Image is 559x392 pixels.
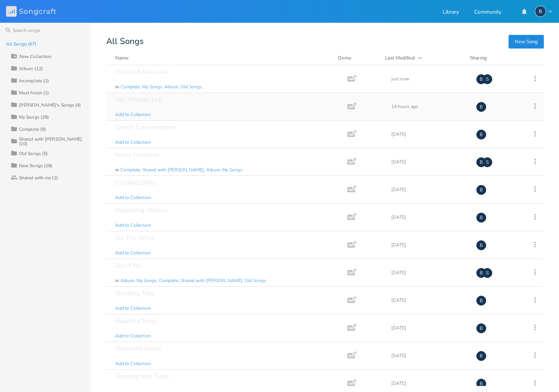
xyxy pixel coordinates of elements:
span: Complete, Shared with [PERSON_NAME], Album, My Songs [121,167,242,173]
div: steddave [482,157,492,167]
div: Bluecatz [476,296,486,306]
div: [DATE] [391,353,467,358]
div: Beautiful Mess [115,318,157,324]
div: Bluecatz [476,74,486,84]
div: Running Into Trees [115,373,169,379]
div: New Collection [19,54,51,59]
div: I Never Knew Love [115,69,169,75]
div: Working Title [115,290,154,296]
div: Demo [338,54,376,62]
div: [DATE] [391,381,467,386]
div: [DATE] [391,215,467,220]
div: [DATE] [391,132,467,136]
span: in [115,278,119,284]
div: Must finish (1) [19,91,49,95]
div: just now [391,77,467,81]
span: Add to Collection [115,222,151,229]
div: Bluecatz [476,157,486,167]
div: steddave [482,74,492,84]
div: Bluecatz [476,130,486,140]
div: [DATE] [391,187,467,192]
div: Bluecatz [476,268,486,278]
div: [DATE] [391,270,467,275]
span: Add to Collection [115,111,151,118]
span: Album, My Songs, Complete, Shared with [PERSON_NAME], Old Songs [121,278,266,284]
div: steddave [482,268,492,278]
div: [DATE] [391,243,467,247]
a: Library [443,9,459,16]
div: Don't You [115,262,143,269]
div: Complete (9) [19,127,46,132]
div: My Songs (28) [19,115,49,119]
div: Bluecatz [476,240,486,250]
div: Bluecatz [535,6,546,17]
div: Bluecatz [476,185,486,195]
div: [PERSON_NAME]'s Songs (4) [19,103,81,107]
div: Last Modified [385,55,415,61]
div: [DATE] [391,298,467,303]
span: in [115,84,119,90]
div: Old Songs (5) [19,151,48,156]
span: in [115,167,119,173]
div: Welcome Home [115,345,161,352]
span: Complete, My Songs, Album, Old Songs [121,84,202,90]
div: Bluecatz [476,351,486,361]
span: Add to Collection [115,194,151,201]
div: New Songs (18) [19,163,52,168]
div: Name [115,55,129,61]
button: Last Modified [385,54,461,62]
button: Name [115,54,329,62]
div: All Songs (67) [6,42,36,46]
div: Sharing [470,54,515,62]
div: Ten Minutes Left [115,96,163,103]
div: Corner Conversations [115,124,176,130]
div: Album (12) [19,66,43,71]
div: On The Wind [115,235,154,241]
span: Add to Collection [115,361,151,367]
div: [DATE] [391,326,467,330]
button: B [535,6,553,17]
span: Add to Collection [115,305,151,312]
div: Bluecatz [476,323,486,333]
div: All Songs [106,38,544,45]
button: New Song [509,35,544,49]
div: Shared with [PERSON_NAME] (10) [19,137,91,146]
div: Bluecatz [476,379,486,389]
div: Shared with me (2) [19,176,58,180]
div: Know No Know [115,152,159,158]
span: Add to Collection [115,250,151,256]
div: Crooked Smile [115,179,156,186]
div: 14 hours ago [391,104,467,109]
a: Community [474,9,501,16]
div: Repeating History [115,207,168,213]
div: [DATE] [391,160,467,164]
span: Add to Collection [115,333,151,339]
span: Add to Collection [115,139,151,146]
div: Bluecatz [476,102,486,112]
div: Bluecatz [476,213,486,223]
div: Incomplete (2) [19,78,49,83]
